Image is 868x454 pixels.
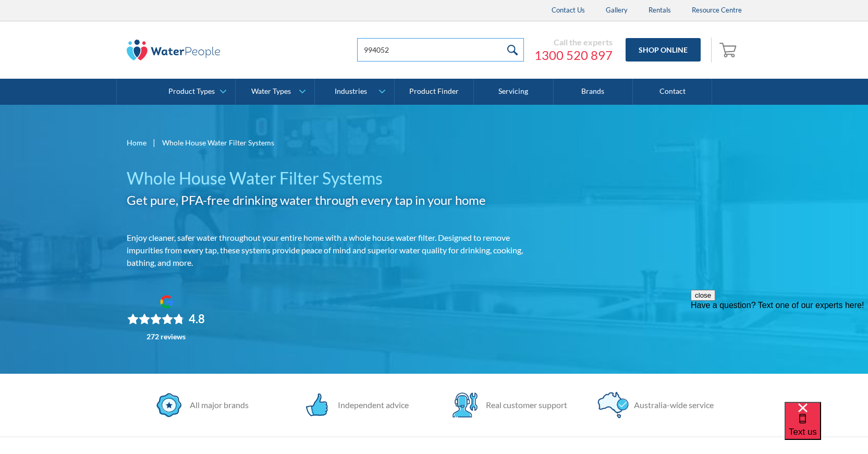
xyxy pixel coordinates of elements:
div: All major brands [185,399,249,411]
a: Brands [554,79,633,105]
div: 272 reviews [146,333,186,341]
div: Australia-wide service [629,399,714,411]
img: The Water People [127,40,221,60]
a: Open empty cart [717,38,742,63]
div: Whole House Water Filter Systems [162,137,274,148]
a: Home [127,137,146,148]
div: Water Types [251,87,291,96]
div: Call the experts [534,37,613,47]
div: Real customer support [481,399,567,411]
div: Product Types [168,87,215,96]
div: | [152,136,157,149]
h1: Whole House Water Filter Systems [127,166,527,191]
input: Search products [357,38,524,62]
p: Enjoy cleaner, safer water throughout your entire home with a whole house water filter. Designed ... [127,231,527,269]
h2: Get pure, PFA-free drinking water through every tap in your home [127,191,527,210]
div: Independent advice [333,399,409,411]
a: Servicing [474,79,553,105]
a: 1300 520 897 [534,47,613,63]
a: Shop Online [626,38,701,62]
div: 4.8 [189,312,205,326]
a: Industries [315,79,394,105]
a: Product Types [156,79,235,105]
iframe: podium webchat widget bubble [785,402,868,454]
div: Rating: 4.8 out of 5 [127,312,205,326]
a: Product Finder [395,79,474,105]
iframe: podium webchat widget prompt [691,290,868,415]
img: shopping cart [719,41,739,58]
a: Contact [633,79,712,105]
div: Industries [335,87,367,96]
a: Water Types [236,79,314,105]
